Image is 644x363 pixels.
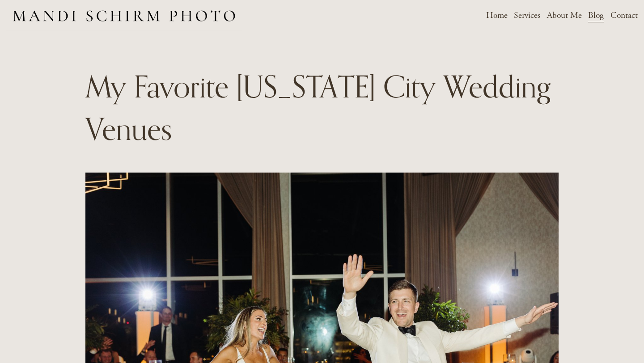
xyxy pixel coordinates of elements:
[486,8,508,23] a: Home
[85,65,559,150] h1: My Favorite [US_STATE] City Wedding Venues
[6,0,241,30] img: Des Moines Wedding Photographer - Mandi Schirm Photo
[547,8,582,23] a: About Me
[514,8,540,23] a: folder dropdown
[588,8,604,23] a: Blog
[610,8,638,23] a: Contact
[514,8,540,22] span: Services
